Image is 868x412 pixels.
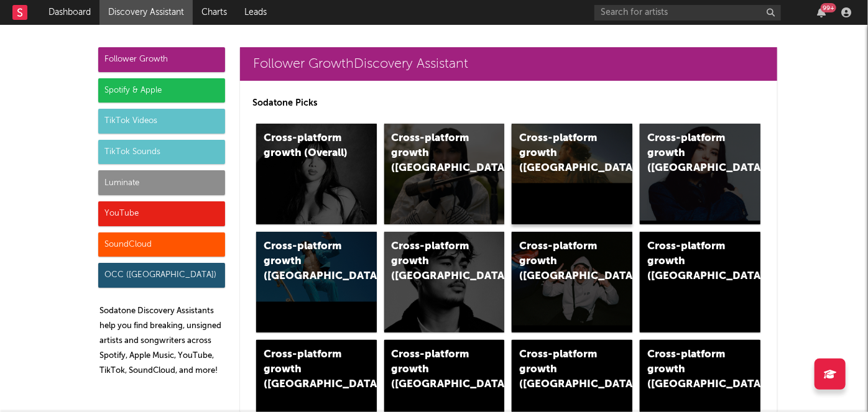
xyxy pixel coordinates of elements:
div: Cross-platform growth (Overall) [264,131,348,161]
div: Cross-platform growth ([GEOGRAPHIC_DATA]/GSA) [519,239,604,284]
div: Cross-platform growth ([GEOGRAPHIC_DATA]) [264,347,348,392]
a: Follower GrowthDiscovery Assistant [240,47,777,81]
div: Cross-platform growth ([GEOGRAPHIC_DATA]) [392,239,476,284]
p: Sodatone Picks [252,96,765,111]
input: Search for artists [594,5,781,21]
div: Luminate [98,170,225,195]
div: TikTok Sounds [98,140,225,165]
a: Cross-platform growth ([GEOGRAPHIC_DATA]) [512,124,632,224]
div: Spotify & Apple [98,78,225,103]
p: Sodatone Discovery Assistants help you find breaking, unsigned artists and songwriters across Spo... [99,304,225,378]
div: Cross-platform growth ([GEOGRAPHIC_DATA]) [519,131,604,176]
div: Follower Growth [98,47,225,72]
div: Cross-platform growth ([GEOGRAPHIC_DATA]) [392,347,476,392]
div: YouTube [98,201,225,226]
a: Cross-platform growth ([GEOGRAPHIC_DATA]) [384,232,505,332]
div: Cross-platform growth ([GEOGRAPHIC_DATA]) [519,347,604,392]
div: Cross-platform growth ([GEOGRAPHIC_DATA]) [264,239,348,284]
a: Cross-platform growth ([GEOGRAPHIC_DATA]) [640,232,760,332]
div: OCC ([GEOGRAPHIC_DATA]) [98,263,225,288]
a: Cross-platform growth ([GEOGRAPHIC_DATA]) [384,124,505,224]
div: TikTok Videos [98,109,225,134]
a: Cross-platform growth ([GEOGRAPHIC_DATA]) [640,124,760,224]
div: Cross-platform growth ([GEOGRAPHIC_DATA]) [647,347,732,392]
div: Cross-platform growth ([GEOGRAPHIC_DATA]) [392,131,476,176]
div: Cross-platform growth ([GEOGRAPHIC_DATA]) [647,131,732,176]
a: Cross-platform growth ([GEOGRAPHIC_DATA]/GSA) [512,232,632,332]
div: Cross-platform growth ([GEOGRAPHIC_DATA]) [647,239,732,284]
div: SoundCloud [98,232,225,257]
button: 99+ [817,7,826,17]
a: Cross-platform growth (Overall) [256,124,377,224]
div: 99 + [821,3,836,12]
a: Cross-platform growth ([GEOGRAPHIC_DATA]) [256,232,377,332]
